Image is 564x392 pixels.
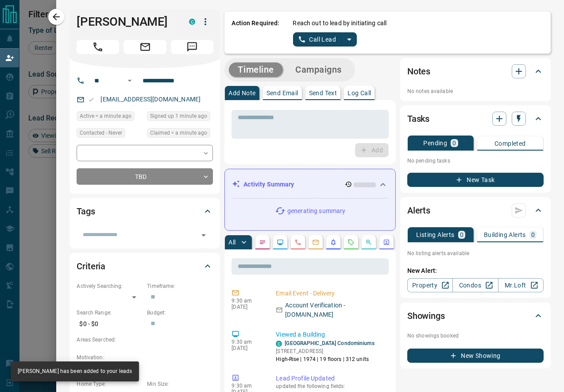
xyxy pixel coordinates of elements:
p: No pending tasks [407,154,544,167]
svg: Listing Alerts [330,239,337,246]
p: 0 [460,232,464,238]
div: Tags [77,201,213,222]
div: Criteria [77,256,213,277]
button: Open [197,229,210,241]
h2: Tasks [407,112,429,126]
p: Completed [494,140,526,147]
button: New Showing [407,349,544,363]
p: Action Required: [232,19,279,47]
svg: Calls [294,239,301,246]
button: Open [124,75,135,86]
p: Log Call [348,90,371,96]
div: condos.ca [276,341,282,347]
span: Claimed < a minute ago [150,128,207,137]
svg: Emails [312,239,319,246]
div: Notes [407,61,544,82]
p: Building Alerts [484,232,526,238]
button: New Task [407,173,544,187]
a: [GEOGRAPHIC_DATA] Condominiums [285,340,374,346]
div: Activity Summary [232,176,388,193]
div: condos.ca [189,19,195,25]
p: generating summary [287,206,345,216]
h2: Showings [407,309,445,323]
p: [DATE] [232,304,263,310]
p: Pending [423,140,447,146]
p: Add Note [228,90,255,96]
p: No showings booked [407,332,544,340]
div: TBD [77,168,213,185]
p: High-Rise | 1974 | 19 floors | 312 units [276,355,374,363]
p: 9:30 am [232,383,263,389]
h2: Criteria [77,259,105,273]
span: Call [77,40,119,54]
div: [PERSON_NAME] has been added to your leads [18,364,132,379]
div: Mon Oct 13 2025 [147,128,213,140]
div: split button [293,32,357,47]
h2: Notes [407,64,430,78]
p: 9:30 am [232,339,263,345]
p: 0 [531,232,535,238]
svg: Opportunities [365,239,372,246]
p: Lead Profile Updated [276,374,385,383]
p: Min Size: [147,380,213,388]
p: Timeframe: [147,282,213,290]
svg: Requests [348,239,355,246]
p: Send Text [309,90,337,96]
svg: Email Valid [88,97,94,103]
p: Email Event - Delivery [276,289,385,298]
svg: Lead Browsing Activity [277,239,284,246]
p: Reach out to lead by initiating call [293,19,387,28]
p: $0 - $0 [77,317,143,331]
span: Contacted - Never [80,128,122,137]
svg: Agent Actions [383,239,390,246]
div: Alerts [407,200,544,221]
p: Motivation: [77,353,213,361]
h2: Alerts [407,203,430,217]
p: 9:30 am [232,298,263,304]
p: Activity Summary [243,180,294,189]
a: [EMAIL_ADDRESS][DOMAIN_NAME] [100,96,201,103]
p: New Alert: [407,266,544,276]
p: Budget: [147,309,213,317]
p: Viewed a Building [276,330,385,339]
a: Property [407,278,453,292]
p: Search Range: [77,309,143,317]
p: Areas Searched: [77,336,213,344]
p: [DATE] [232,345,263,351]
p: No listing alerts available [407,249,544,257]
p: Actively Searching: [77,282,143,290]
a: Condos [452,278,498,292]
p: 0 [452,140,456,146]
p: No notes available [407,87,544,95]
h2: Tags [77,204,95,218]
div: Mon Oct 13 2025 [77,111,143,124]
span: Message [171,40,213,54]
button: Timeline [229,62,283,77]
div: Mon Oct 13 2025 [147,111,213,124]
div: Tasks [407,108,544,129]
p: Account Verification - [DOMAIN_NAME] [285,301,385,319]
p: [STREET_ADDRESS] [276,347,374,355]
span: Active < a minute ago [80,112,131,120]
a: Mr.Loft [498,278,544,292]
h1: [PERSON_NAME] [77,15,176,29]
svg: Notes [259,239,266,246]
button: Call Lead [293,32,342,47]
div: Showings [407,305,544,326]
p: All [228,239,236,245]
p: Send Email [267,90,298,96]
p: Home Type: [77,380,143,388]
button: Campaigns [286,62,351,77]
span: Signed up 1 minute ago [150,112,207,120]
span: Email [124,40,166,54]
p: Listing Alerts [416,232,455,238]
p: updated the following fields: [276,383,385,389]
